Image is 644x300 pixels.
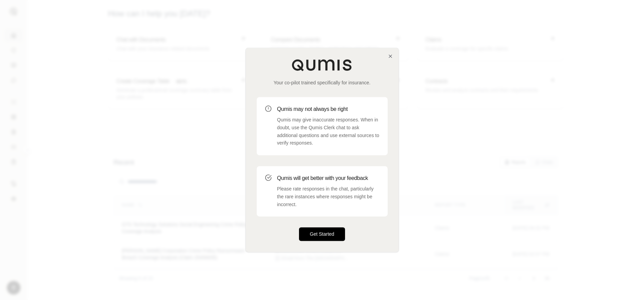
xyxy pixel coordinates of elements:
p: Please rate responses in the chat, particularly the rare instances where responses might be incor... [277,185,379,208]
p: Your co-pilot trained specifically for insurance. [257,79,388,86]
img: Qumis Logo [291,59,353,71]
h3: Qumis may not always be right [277,105,379,113]
p: Qumis may give inaccurate responses. When in doubt, use the Qumis Clerk chat to ask additional qu... [277,116,379,147]
button: Get Started [299,228,345,241]
h3: Qumis will get better with your feedback [277,174,379,182]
